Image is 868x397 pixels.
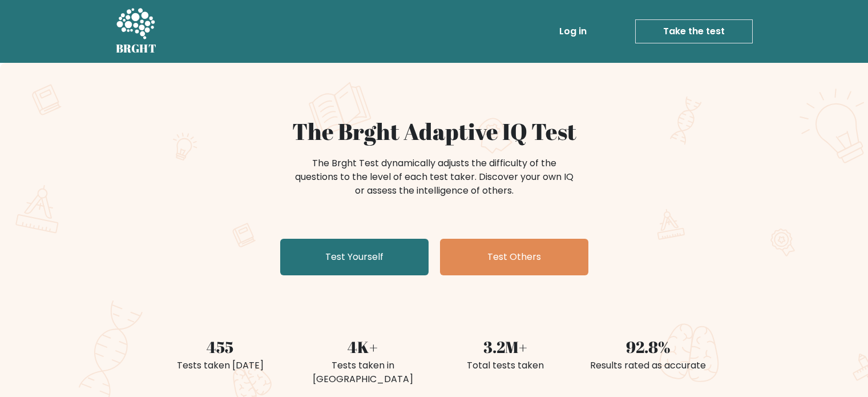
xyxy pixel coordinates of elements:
a: Log in [555,20,591,43]
div: Total tests taken [441,359,570,372]
a: Take the test [635,19,753,43]
div: Results rated as accurate [584,359,713,372]
div: 92.8% [584,335,713,359]
div: Tests taken [DATE] [156,359,285,372]
div: Tests taken in [GEOGRAPHIC_DATA] [298,359,427,386]
a: Test Yourself [280,239,429,275]
a: Test Others [440,239,588,275]
div: 4K+ [298,335,427,359]
div: The Brght Test dynamically adjusts the difficulty of the questions to the level of each test take... [292,157,577,198]
h1: The Brght Adaptive IQ Test [156,118,713,145]
h5: BRGHT [116,42,157,55]
div: 455 [156,335,285,359]
a: BRGHT [116,5,157,58]
div: 3.2M+ [441,335,570,359]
